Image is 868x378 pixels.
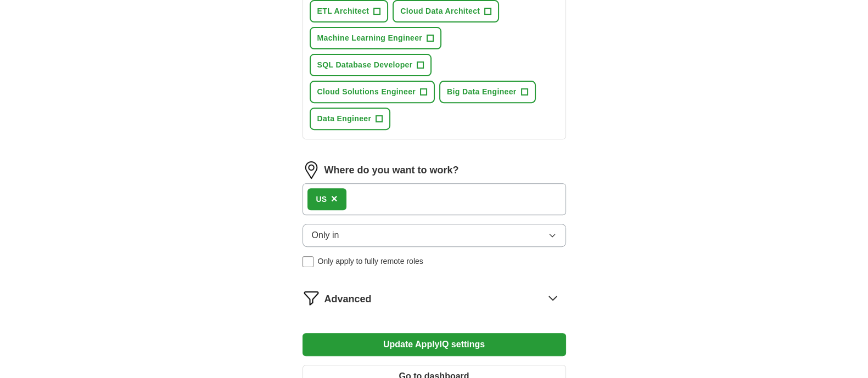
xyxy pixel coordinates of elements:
[318,256,423,267] span: Only apply to fully remote roles
[310,27,442,49] button: Machine Learning Engineer
[317,5,369,17] span: ETL Architect
[447,86,517,98] span: Big Data Engineer
[317,32,423,44] span: Machine Learning Engineer
[312,229,339,242] span: Only in
[331,191,338,207] button: ×
[324,163,459,178] label: Where do you want to work?
[310,108,391,130] button: Data Engineer
[439,81,536,103] button: Big Data Engineer
[324,292,372,307] span: Advanced
[310,54,432,76] button: SQL Database Developer
[400,5,480,17] span: Cloud Data Architect
[303,224,566,247] button: Only in
[303,289,320,307] img: filter
[303,256,313,267] input: Only apply to fully remote roles
[303,333,566,356] button: Update ApplyIQ settings
[303,161,320,179] img: location.png
[331,193,338,205] span: ×
[316,194,327,205] div: US
[317,113,372,125] span: Data Engineer
[317,86,416,98] span: Cloud Solutions Engineer
[310,81,435,103] button: Cloud Solutions Engineer
[317,59,413,71] span: SQL Database Developer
